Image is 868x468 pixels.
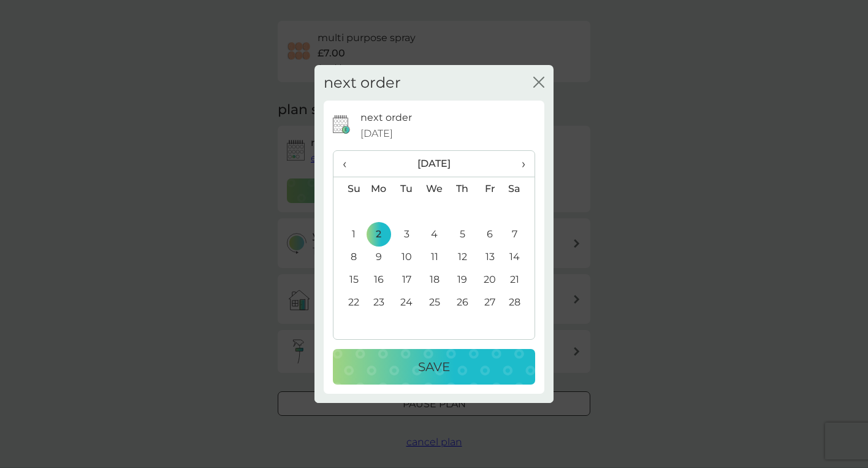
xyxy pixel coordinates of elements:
[333,349,535,385] button: Save
[365,151,504,177] th: [DATE]
[393,245,421,268] td: 10
[476,268,504,291] td: 20
[504,177,535,201] th: Sa
[449,177,476,201] th: Th
[421,245,449,268] td: 11
[393,291,421,313] td: 24
[421,223,449,245] td: 4
[393,268,421,291] td: 17
[365,291,393,313] td: 23
[324,74,401,92] h2: next order
[365,177,393,201] th: Mo
[504,268,535,291] td: 21
[476,223,504,245] td: 6
[360,110,412,126] p: next order
[504,291,535,313] td: 28
[421,177,449,201] th: We
[449,268,476,291] td: 19
[513,151,525,177] span: ›
[504,245,535,268] td: 14
[418,357,450,377] p: Save
[449,291,476,313] td: 26
[333,177,365,201] th: Su
[343,151,356,177] span: ‹
[365,223,393,245] td: 2
[504,223,535,245] td: 7
[476,245,504,268] td: 13
[393,223,421,245] td: 3
[360,126,393,142] span: [DATE]
[365,268,393,291] td: 16
[476,291,504,313] td: 27
[476,177,504,201] th: Fr
[393,177,421,201] th: Tu
[421,268,449,291] td: 18
[333,268,365,291] td: 15
[421,291,449,313] td: 25
[333,245,365,268] td: 8
[365,245,393,268] td: 9
[533,77,544,90] button: close
[333,223,365,245] td: 1
[449,245,476,268] td: 12
[449,223,476,245] td: 5
[333,291,365,313] td: 22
